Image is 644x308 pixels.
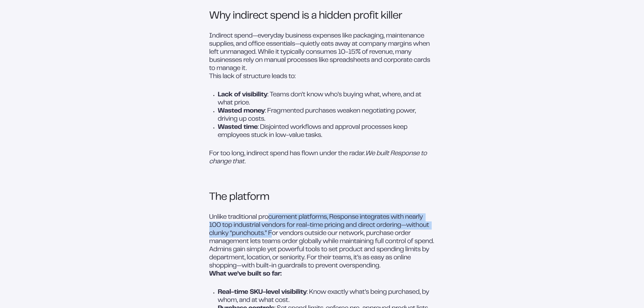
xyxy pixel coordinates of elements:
[218,124,258,130] strong: Wasted time
[209,213,435,246] p: Unlike traditional procurement platforms, Response integrates with nearly 100 top industrial vend...
[209,32,435,73] p: Indirect spend—everyday business expenses like packaging, maintenance supplies, and office essent...
[209,192,435,203] h1: The platform
[209,150,435,182] p: For too long, indirect spend has flown under the radar.
[209,151,428,165] em: We built Response to change that.
[209,271,282,277] strong: What we’ve built so far:
[218,108,265,114] strong: Wasted money
[209,11,435,22] h1: Why indirect spend is a hidden profit killer
[218,92,267,98] strong: Lack of visibility
[218,123,435,140] p: : Disjointed workflows and approval processes keep employees stuck in low-value tasks.
[218,91,435,107] p: : Teams don’t know who’s buying what, where, and at what price.
[209,73,435,81] p: This lack of structure leads to:
[209,246,435,270] p: Admins gain simple yet powerful tools to set product and spending limits by department, location,...
[218,107,435,123] p: : Fragmented purchases weaken negotiating power, driving up costs.
[218,288,435,305] p: : Know exactly what’s being purchased, by whom, and at what cost.
[218,289,307,295] strong: Real-time SKU-level visibility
